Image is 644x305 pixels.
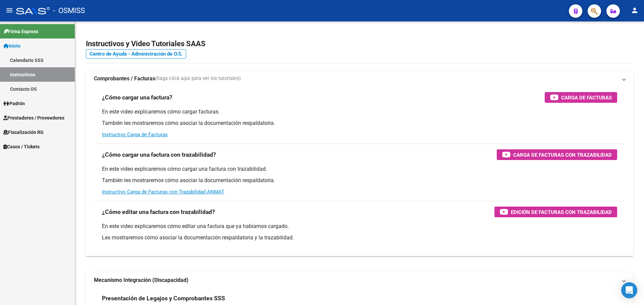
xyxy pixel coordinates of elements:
[102,108,617,116] p: En este video explicaremos cómo cargar facturas.
[621,282,637,298] div: Open Intercom Messenger
[94,75,155,82] strong: Comprobantes / Facturas
[631,6,639,14] mat-icon: person
[3,114,64,122] span: Prestadores / Proveedores
[86,71,633,87] mat-expansion-panel-header: Comprobantes / Facturas(haga click aquí para ver los tutoriales)
[561,93,612,102] span: Carga de Facturas
[86,272,633,288] mat-expansion-panel-header: Mecanismo Integración (Discapacidad)
[497,149,617,160] button: Carga de Facturas con Trazabilidad
[3,100,25,107] span: Padrón
[3,42,20,50] span: Inicio
[102,207,215,217] h3: ¿Cómo editar una factura con trazabilidad?
[102,132,168,138] a: Instructivo Carga de Facturas
[3,28,38,35] span: Firma Express
[53,3,85,18] span: - OSMISS
[102,93,172,102] h3: ¿Cómo cargar una factura?
[102,294,225,303] h3: Presentación de Legajos y Comprobantes SSS
[86,87,633,256] div: Comprobantes / Facturas(haga click aquí para ver los tutoriales)
[513,151,612,159] span: Carga de Facturas con Trazabilidad
[102,234,617,241] p: Les mostraremos cómo asociar la documentación respaldatoria y la trazabilidad.
[94,277,189,284] strong: Mecanismo Integración (Discapacidad)
[155,75,241,82] span: (haga click aquí para ver los tutoriales)
[102,150,216,159] h3: ¿Cómo cargar una factura con trazabilidad?
[102,189,224,195] a: Instructivo Carga de Facturas con Trazabilidad ANMAT
[86,49,186,59] a: Centro de Ayuda - Administración de O.S.
[3,129,44,136] span: Fiscalización RG
[102,223,617,230] p: En este video explicaremos cómo editar una factura que ya habíamos cargado.
[102,177,617,184] p: También les mostraremos cómo asociar la documentación respaldatoria.
[545,92,617,103] button: Carga de Facturas
[102,165,617,173] p: En este video explicaremos cómo cargar una factura con trazabilidad.
[86,37,633,50] h2: Instructivos y Video Tutoriales SAAS
[511,208,612,216] span: Edición de Facturas con Trazabilidad
[102,120,617,127] p: También les mostraremos cómo asociar la documentación respaldatoria.
[494,207,617,217] button: Edición de Facturas con Trazabilidad
[5,6,13,14] mat-icon: menu
[3,143,40,150] span: Casos / Tickets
